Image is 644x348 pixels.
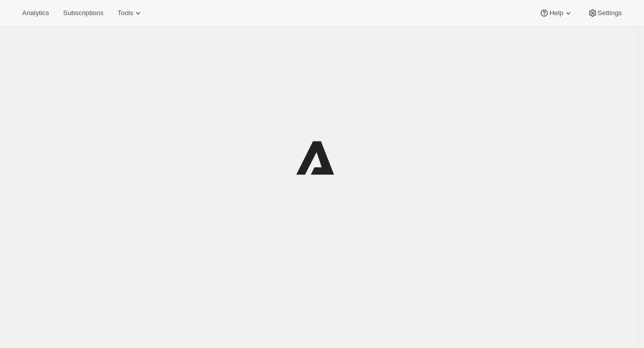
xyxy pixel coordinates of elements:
[533,6,579,20] button: Help
[598,9,622,17] span: Settings
[16,6,55,20] button: Analytics
[63,9,103,17] span: Subscriptions
[549,9,563,17] span: Help
[582,6,628,20] button: Settings
[117,9,133,17] span: Tools
[22,9,49,17] span: Analytics
[57,6,109,20] button: Subscriptions
[111,6,149,20] button: Tools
